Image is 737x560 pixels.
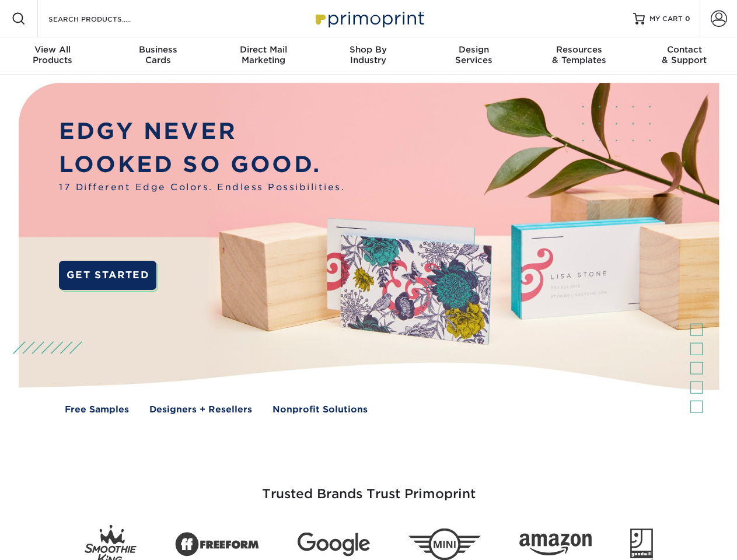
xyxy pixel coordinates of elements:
a: Designers + Resellers [149,403,252,416]
div: Services [421,44,526,65]
span: Business [105,44,210,55]
a: Free Samples [65,403,129,416]
span: 0 [685,15,690,23]
a: BusinessCards [105,37,210,75]
span: Direct Mail [211,44,316,55]
a: Nonprofit Solutions [273,403,368,416]
p: EDGY NEVER [59,115,345,148]
div: Industry [316,44,421,65]
span: Shop By [316,44,421,55]
span: Design [421,44,526,55]
img: Primoprint [310,6,427,31]
a: Contact& Support [632,37,737,75]
img: Google [298,533,370,556]
a: Shop ByIndustry [316,37,421,75]
div: Cards [105,44,210,65]
div: & Templates [526,44,631,65]
a: Resources& Templates [526,37,631,75]
h3: Trusted Brands Trust Primoprint [27,459,710,516]
span: 17 Different Edge Colors. Endless Possibilities. [59,181,345,194]
input: SEARCH PRODUCTS..... [47,12,161,26]
a: GET STARTED [59,261,156,290]
div: Marketing [211,44,316,65]
p: LOOKED SO GOOD. [59,148,345,181]
a: Direct MailMarketing [211,37,316,75]
a: DesignServices [421,37,526,75]
img: Amazon [519,534,592,556]
img: Goodwill [630,528,653,560]
div: & Support [632,44,737,65]
span: MY CART [649,14,683,24]
span: Contact [632,44,737,55]
span: Resources [526,44,631,55]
